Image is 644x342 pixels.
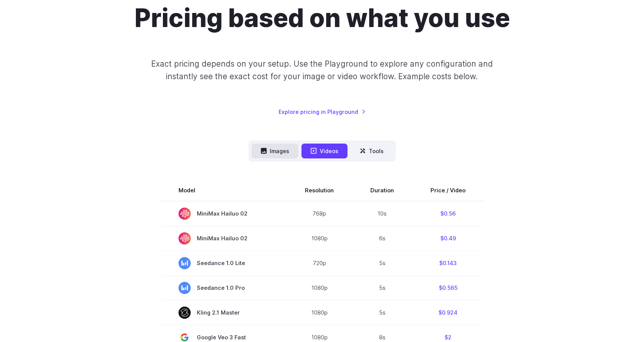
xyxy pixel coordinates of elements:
td: 5s [352,300,412,325]
td: $0.49 [412,226,484,251]
button: Images [252,144,298,158]
th: Price / Video [412,180,484,201]
th: Duration [352,180,412,201]
td: 6s [352,226,412,251]
td: 1080p [287,275,352,300]
span: Kling 2.1 Master [179,307,268,319]
td: $0.924 [412,300,484,325]
td: 720p [287,251,352,275]
td: $0.143 [412,251,484,275]
p: Exact pricing depends on your setup. Use the Playground to explore any configuration and instantl... [137,58,507,83]
td: 768p [287,201,352,226]
td: 5s [352,251,412,275]
span: Seedance 1.0 Lite [179,257,268,269]
td: $0.565 [412,275,484,300]
h1: Pricing based on what you use [134,3,510,33]
button: Videos [301,144,348,158]
td: 10s [352,201,412,226]
span: MiniMax Hailuo 02 [179,208,268,220]
button: Tools [351,144,393,158]
th: Resolution [287,180,352,201]
a: Explore pricing in Playground [279,107,366,116]
span: Seedance 1.0 Pro [179,282,268,294]
th: Model [160,180,287,201]
td: $0.56 [412,201,484,226]
td: 1080p [287,226,352,251]
td: 1080p [287,300,352,325]
td: 5s [352,275,412,300]
span: MiniMax Hailuo 02 [179,232,268,245]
